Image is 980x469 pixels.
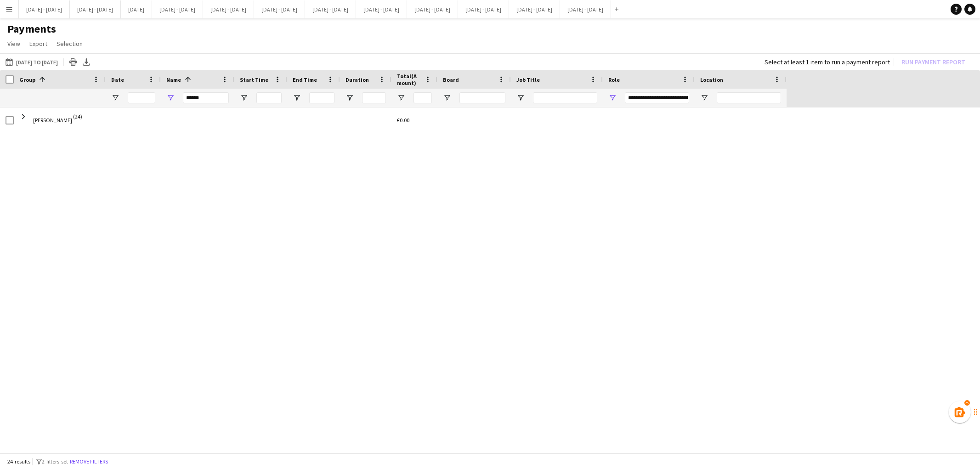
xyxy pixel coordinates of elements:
[608,76,620,83] span: Role
[765,58,890,66] div: Select at least 1 item to run a payment report
[414,92,432,103] input: Amount Filter Input
[240,76,268,83] span: Start Time
[700,76,723,83] span: Location
[68,57,79,68] app-action-btn: Print
[293,94,301,102] button: Open Filter Menu
[533,92,597,103] input: Job Title Filter Input
[7,40,20,48] span: View
[240,94,248,102] button: Open Filter Menu
[57,40,83,48] span: Selection
[397,94,405,102] button: Open Filter Menu
[356,0,407,18] button: [DATE] - [DATE]
[4,38,24,50] a: View
[346,94,354,102] button: Open Filter Menu
[397,73,421,86] span: Total(Amount)
[509,0,560,18] button: [DATE] - [DATE]
[608,94,617,102] button: Open Filter Menu
[183,92,229,103] input: Name Filter Input
[459,92,505,103] input: Board Filter Input
[4,57,60,68] button: [DATE] to [DATE]
[121,0,152,18] button: [DATE]
[68,457,110,467] button: Remove filters
[458,0,509,18] button: [DATE] - [DATE]
[19,0,70,18] button: [DATE] - [DATE]
[309,92,334,103] input: End Time Filter Input
[717,92,781,103] input: Location Filter Input
[29,40,47,48] span: Export
[305,0,356,18] button: [DATE] - [DATE]
[42,458,68,465] span: 2 filters set
[70,0,121,18] button: [DATE] - [DATE]
[254,0,305,18] button: [DATE] - [DATE]
[166,76,181,83] span: Name
[700,94,708,102] button: Open Filter Menu
[397,117,409,124] span: £0.00
[26,38,51,50] a: Export
[560,0,611,18] button: [DATE] - [DATE]
[19,76,35,83] span: Group
[256,92,282,103] input: Start Time Filter Input
[166,94,175,102] button: Open Filter Menu
[516,94,525,102] button: Open Filter Menu
[203,0,254,18] button: [DATE] - [DATE]
[152,0,203,18] button: [DATE] - [DATE]
[128,92,155,103] input: Date Filter Input
[33,117,72,124] span: [PERSON_NAME]
[407,0,458,18] button: [DATE] - [DATE]
[516,76,540,83] span: Job Title
[443,76,459,83] span: Board
[111,76,124,83] span: Date
[443,94,451,102] button: Open Filter Menu
[346,76,369,83] span: Duration
[111,94,119,102] button: Open Filter Menu
[53,38,86,50] a: Selection
[81,57,92,68] app-action-btn: Export XLSX
[293,76,317,83] span: End Time
[73,107,82,125] span: (24)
